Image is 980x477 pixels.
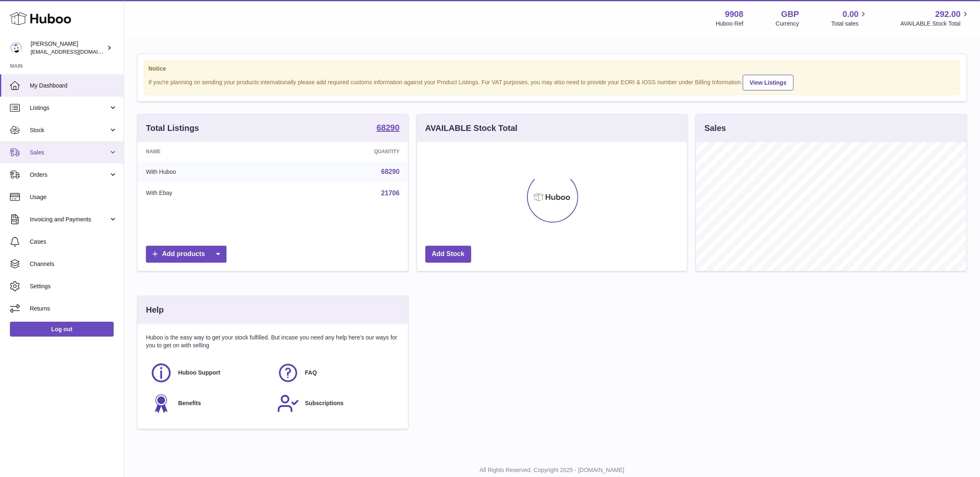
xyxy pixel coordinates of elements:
[277,392,396,415] a: Subscriptions
[743,75,794,90] a: View Listings
[381,168,400,175] a: 68290
[178,369,220,377] span: Huboo Support
[280,142,408,161] th: Quantity
[31,40,105,56] div: [PERSON_NAME]
[704,123,726,134] h3: Sales
[843,9,859,20] span: 0.00
[381,190,400,197] a: 21706
[30,305,117,313] span: Returns
[148,65,956,73] strong: Notice
[178,399,201,407] span: Benefits
[146,334,400,349] p: Huboo is the easy way to get your stock fulfilled. But incase you need any help here's our ways f...
[425,246,471,263] a: Add Stock
[138,183,280,204] td: With Ebay
[305,369,317,377] span: FAQ
[30,171,109,179] span: Orders
[30,82,117,90] span: My Dashboard
[10,322,114,337] a: Log out
[146,304,164,316] h3: Help
[30,260,117,268] span: Channels
[146,123,199,134] h3: Total Listings
[30,216,109,223] span: Invoicing and Payments
[776,20,799,28] div: Currency
[30,238,117,246] span: Cases
[831,9,868,28] a: 0.00 Total sales
[138,142,280,161] th: Name
[148,74,956,90] div: If you're planning on sending your products internationally please add required customs informati...
[30,149,109,157] span: Sales
[277,362,396,384] a: FAQ
[781,9,799,20] strong: GBP
[377,123,400,132] strong: 68290
[150,362,269,384] a: Huboo Support
[305,399,343,407] span: Subscriptions
[30,126,109,134] span: Stock
[131,466,973,474] p: All Rights Reserved. Copyright 2025 - [DOMAIN_NAME]
[10,42,22,54] img: tbcollectables@hotmail.co.uk
[30,104,109,112] span: Listings
[150,392,269,415] a: Benefits
[138,161,280,183] td: With Huboo
[425,123,517,134] h3: AVAILABLE Stock Total
[377,123,400,133] a: 68290
[146,246,227,263] a: Add products
[31,48,122,55] span: [EMAIL_ADDRESS][DOMAIN_NAME]
[725,9,744,20] strong: 9908
[900,20,970,28] span: AVAILABLE Stock Total
[30,282,117,290] span: Settings
[831,20,868,28] span: Total sales
[935,9,961,20] span: 292.00
[900,9,970,28] a: 292.00 AVAILABLE Stock Total
[30,193,117,201] span: Usage
[716,20,744,28] div: Huboo Ref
